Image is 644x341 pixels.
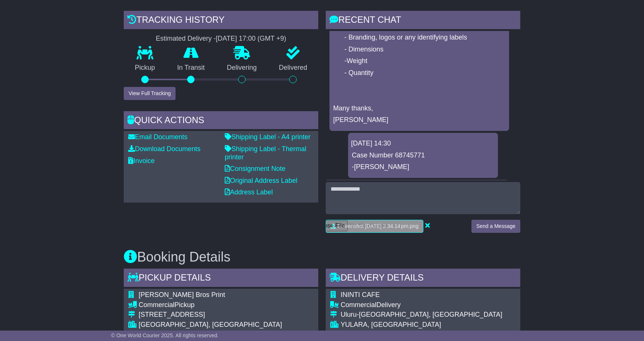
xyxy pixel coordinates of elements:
a: Shipping Label - A4 printer [225,133,310,141]
p: Case Number 68745771 [352,151,494,160]
div: [STREET_ADDRESS] [139,311,282,319]
div: Tracking history [124,11,318,31]
p: Delivering [216,64,268,72]
a: Shipping Label - Thermal printer [225,145,306,161]
button: Send a Message [471,220,520,233]
p: Pickup [124,64,166,72]
a: Consignment Note [225,165,285,172]
p: Delivered [268,64,319,72]
p: Many thanks, [333,104,505,113]
span: [PERSON_NAME] Bros Print [139,291,225,298]
span: ININTI CAFE [341,291,380,298]
a: Download Documents [128,145,201,153]
div: Pickup Details [124,269,318,289]
a: Invoice [128,157,155,165]
button: View Full Tracking [124,87,176,100]
div: Estimated Delivery - [124,35,318,43]
h3: Booking Details [124,250,520,265]
span: © One World Courier 2025. All rights reserved. [111,332,219,338]
span: Commercial [341,301,376,309]
p: - Quantity [333,69,505,77]
div: [DATE] 17:00 (GMT +9) [216,35,286,43]
div: Pickup [139,301,282,309]
p: -Weight [333,57,505,65]
div: Delivery Details [326,269,520,289]
p: [PERSON_NAME] [333,116,505,124]
a: Address Label [225,188,273,196]
div: Quick Actions [124,111,318,131]
div: YULARA, [GEOGRAPHIC_DATA] [341,321,502,329]
a: Email Documents [128,133,187,141]
p: - Branding, logos or any identifying labels [333,34,505,42]
p: -[PERSON_NAME] [352,163,494,171]
div: Uluru-[GEOGRAPHIC_DATA], [GEOGRAPHIC_DATA] [341,311,502,319]
a: Original Address Label [225,177,297,184]
span: Commercial [139,301,174,309]
div: [GEOGRAPHIC_DATA], [GEOGRAPHIC_DATA] [139,321,282,329]
div: Delivery [341,301,502,309]
p: In Transit [166,64,216,72]
p: - Dimensions [333,46,505,54]
div: [DATE] 14:30 [351,140,495,148]
div: RECENT CHAT [326,11,520,31]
